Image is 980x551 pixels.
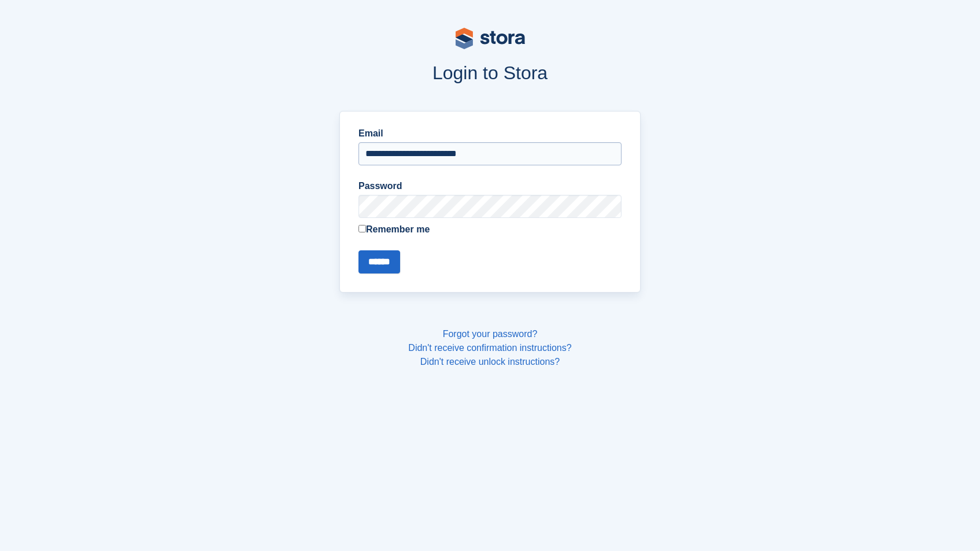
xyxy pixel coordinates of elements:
label: Email [358,127,622,140]
a: Didn't receive unlock instructions? [420,357,560,367]
img: stora-logo-53a41332b3708ae10de48c4981b4e9114cc0af31d8433b30ea865607fb682f29.svg [456,28,525,49]
input: Remember me [358,225,366,232]
a: Forgot your password? [443,329,538,339]
h1: Login to Stora [119,62,861,83]
label: Remember me [358,223,622,236]
a: Didn't receive confirmation instructions? [408,343,571,353]
label: Password [358,179,622,193]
